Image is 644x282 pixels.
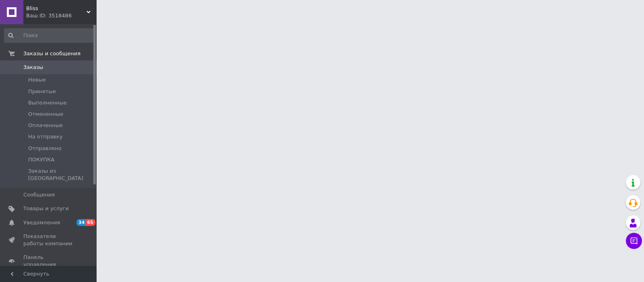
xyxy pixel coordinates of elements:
[86,219,95,226] span: 65
[28,111,63,118] span: Отмененные
[28,145,62,152] span: Отправлено
[28,122,63,129] span: Оплаченные
[28,167,94,182] span: Заказы из [GEOGRAPHIC_DATA]
[26,12,97,19] div: Ваш ID: 3518486
[28,156,54,163] span: ПОКУПКА
[23,205,69,212] span: Товары и услуги
[28,133,62,140] span: На отправку
[28,88,56,95] span: Принятые
[23,254,74,268] span: Панель управления
[76,219,86,226] span: 34
[28,76,46,84] span: Новые
[23,64,43,71] span: Заказы
[23,191,55,198] span: Сообщения
[23,219,60,226] span: Уведомления
[28,99,67,107] span: Выполненные
[23,50,80,57] span: Заказы и сообщения
[626,233,642,249] button: Чат с покупателем
[23,233,74,247] span: Показатели работы компании
[26,5,87,12] span: Bliss
[4,28,95,43] input: Поиск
